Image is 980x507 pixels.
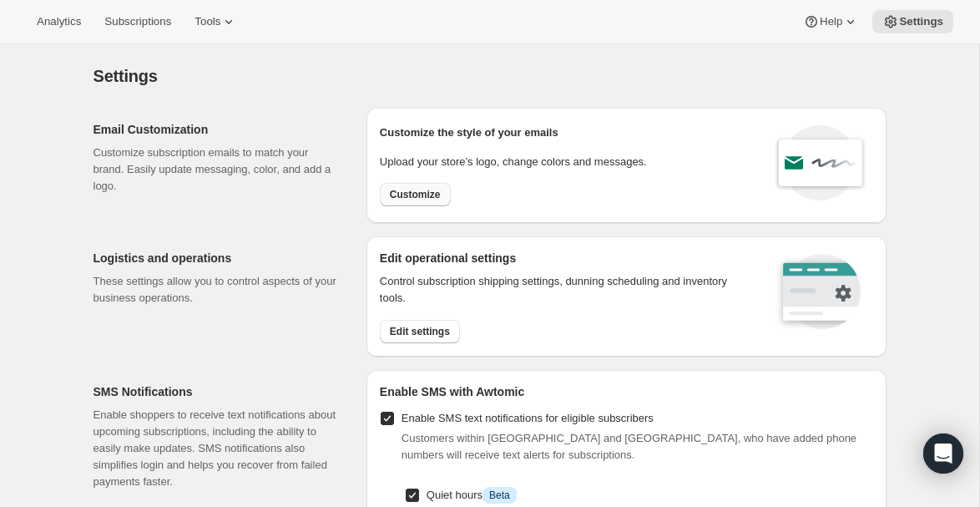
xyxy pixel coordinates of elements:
button: Customize [380,183,451,206]
p: Customize subscription emails to match your brand. Easily update messaging, color, and add a logo. [93,144,340,195]
h2: Email Customization [93,121,340,138]
span: Customize [390,188,441,201]
p: These settings allow you to control aspects of your business operations. [93,273,340,307]
p: Control subscription shipping settings, dunning scheduling and inventory tools. [380,273,753,307]
h2: Enable SMS with Awtomic [380,383,873,400]
span: Subscriptions [104,15,171,28]
span: Beta [489,489,510,502]
span: Quiet hours [427,489,517,501]
span: Help [820,15,842,28]
p: Enable shoppers to receive text notifications about upcoming subscriptions, including the ability... [93,407,340,490]
div: Open Intercom Messenger [923,433,963,474]
h2: Edit operational settings [380,250,753,266]
span: Enable SMS text notifications for eligible subscribers [402,412,654,424]
span: Settings [93,67,158,85]
span: Customers within [GEOGRAPHIC_DATA] and [GEOGRAPHIC_DATA], who have added phone numbers will recei... [402,432,856,461]
p: Upload your store’s logo, change colors and messages. [380,154,647,170]
h2: SMS Notifications [93,383,340,400]
span: Settings [899,15,943,28]
span: Tools [194,15,220,28]
span: Edit settings [390,325,450,338]
p: Customize the style of your emails [380,124,558,141]
button: Help [793,10,869,33]
button: Analytics [27,10,91,33]
span: Analytics [37,15,81,28]
button: Tools [184,10,247,33]
button: Edit settings [380,320,460,343]
h2: Logistics and operations [93,250,340,266]
button: Settings [872,10,953,33]
button: Subscriptions [94,10,181,33]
